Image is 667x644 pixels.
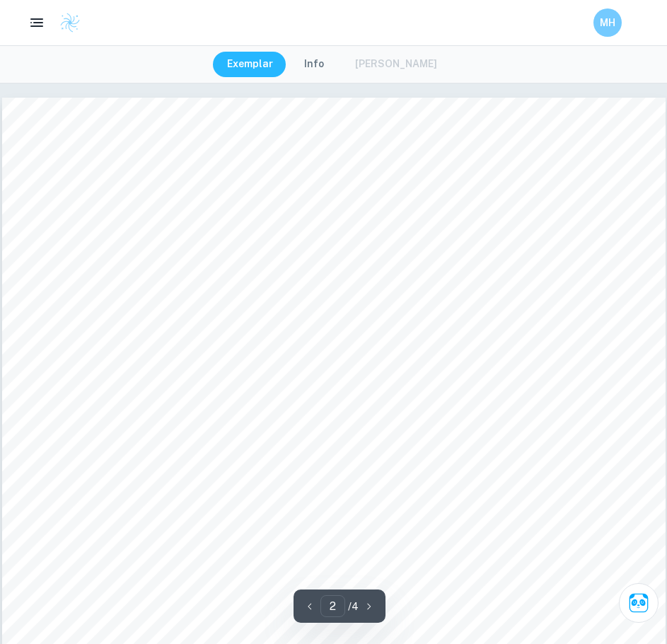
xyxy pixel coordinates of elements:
p: / 4 [348,599,359,614]
button: Exemplar [213,52,287,77]
a: Clastify logo [51,12,81,33]
img: Clastify logo [59,12,81,33]
h6: MH [600,15,616,30]
button: Ask Clai [619,583,659,623]
button: MH [593,8,622,37]
button: Info [290,52,338,77]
